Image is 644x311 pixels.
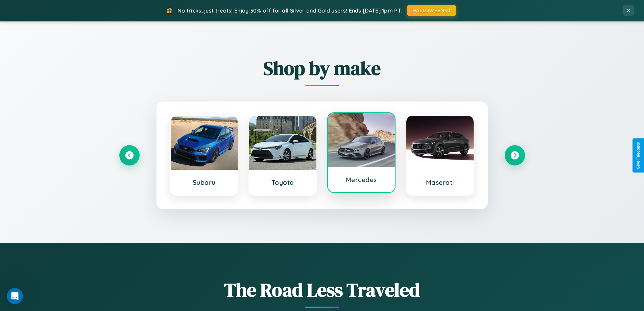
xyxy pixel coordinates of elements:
h3: Mercedes [335,176,388,184]
h3: Toyota [256,178,310,186]
h3: Subaru [177,178,231,186]
span: No tricks, just treats! Enjoy 30% off for all Silver and Gold users! Ends [DATE] 1pm PT. [177,7,402,14]
h2: Shop by make [119,55,525,81]
iframe: Intercom live chat [7,288,23,304]
h1: The Road Less Traveled [119,277,525,303]
button: HALLOWEEN30 [407,5,456,16]
h3: Maserati [413,178,467,186]
div: Give Feedback [636,142,641,169]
